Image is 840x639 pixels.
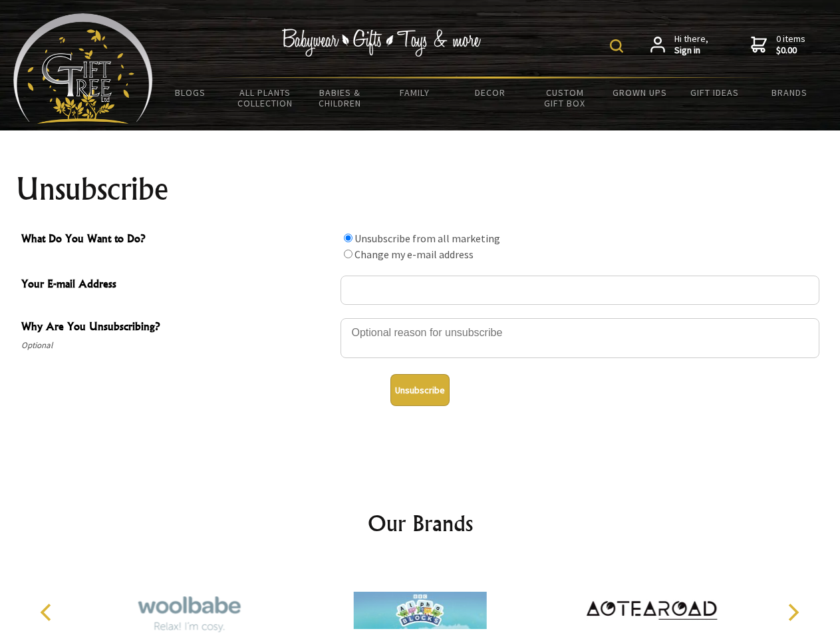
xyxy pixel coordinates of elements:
[282,29,482,57] img: Babywear - Gifts - Toys & more
[344,250,352,258] input: What Do You Want to Do?
[303,79,378,117] a: Babies & Children
[527,79,603,117] a: Custom Gift Box
[21,337,334,353] span: Optional
[610,39,623,53] img: product search
[16,173,825,205] h1: Unsubscribe
[752,79,827,106] a: Brands
[378,79,453,106] a: Family
[344,234,352,242] input: What Do You Want to Do?
[674,45,708,57] strong: Sign in
[341,276,819,305] input: Your E-mail Address
[390,374,450,406] button: Unsubscribe
[452,79,527,106] a: Decor
[776,45,805,57] strong: $0.00
[677,79,752,106] a: Gift Ideas
[776,33,805,57] span: 0 items
[354,232,500,245] label: Unsubscribe from all marketing
[778,598,807,627] button: Next
[33,598,63,627] button: Previous
[650,33,708,57] a: Hi there,Sign in
[21,318,334,337] span: Why Are You Unsubscribing?
[13,13,153,124] img: Babyware - Gifts - Toys and more...
[21,276,334,295] span: Your E-mail Address
[674,33,708,57] span: Hi there,
[21,230,334,250] span: What Do You Want to Do?
[602,79,677,106] a: Grown Ups
[27,507,814,539] h2: Our Brands
[228,79,303,117] a: All Plants Collection
[341,318,819,358] textarea: Why Are You Unsubscribing?
[354,248,474,261] label: Change my e-mail address
[153,79,228,106] a: BLOGS
[751,33,805,57] a: 0 items$0.00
